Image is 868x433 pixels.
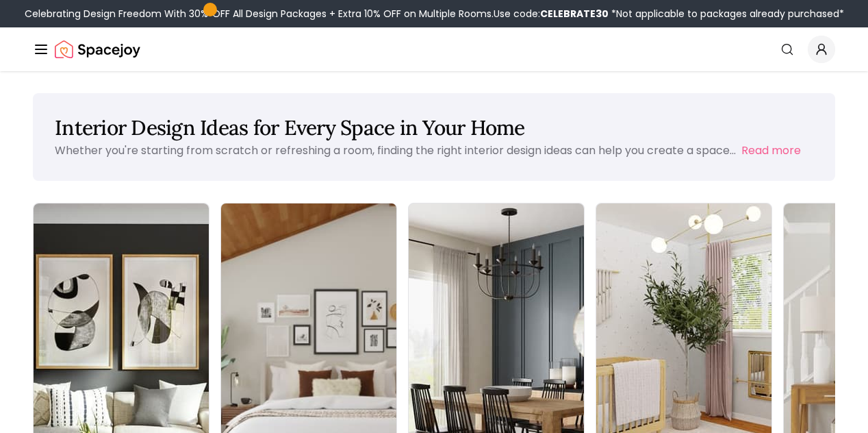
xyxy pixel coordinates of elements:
span: Use code: [494,7,609,21]
span: *Not applicable to packages already purchased* [609,7,844,21]
img: Spacejoy Logo [55,36,140,63]
button: Read more [741,143,801,159]
b: CELEBRATE30 [540,7,609,21]
p: Whether you're starting from scratch or refreshing a room, finding the right interior design idea... [55,143,736,158]
a: Spacejoy [55,36,140,63]
nav: Global [33,27,835,71]
div: Celebrating Design Freedom With 30% OFF All Design Packages + Extra 10% OFF on Multiple Rooms. [25,7,844,21]
h1: Interior Design Ideas for Every Space in Your Home [55,115,813,140]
